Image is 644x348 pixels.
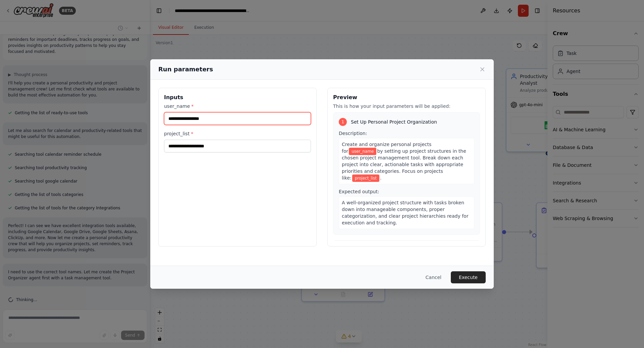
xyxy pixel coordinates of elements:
[342,148,466,181] span: by setting up project structures in the chosen project management tool. Break down each project i...
[352,175,379,182] span: Variable: project_list
[339,131,367,136] span: Description:
[339,189,379,194] span: Expected output:
[164,93,311,101] h3: Inputs
[349,148,376,155] span: Variable: user_name
[333,93,480,101] h3: Preview
[164,103,311,110] label: user_name
[158,65,213,74] h2: Run parameters
[164,130,311,137] label: project_list
[342,200,468,225] span: A well-organized project structure with tasks broken down into manageable components, proper cate...
[380,175,381,181] span: .
[420,271,447,283] button: Cancel
[451,271,486,283] button: Execute
[339,118,347,126] div: 1
[333,103,480,110] p: This is how your input parameters will be applied:
[342,142,431,154] span: Create and organize personal projects for
[351,119,437,125] span: Set Up Personal Project Organization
